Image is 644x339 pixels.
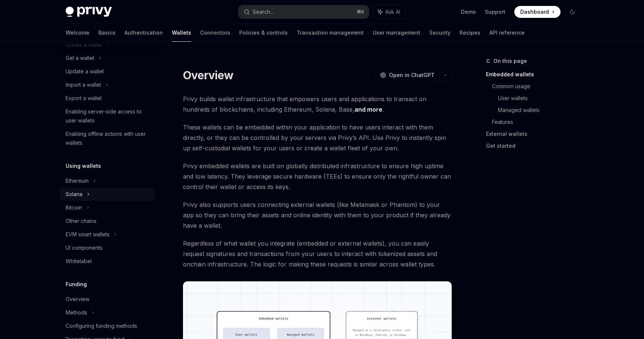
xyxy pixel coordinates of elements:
a: Transaction management [297,24,364,42]
span: Privy also supports users connecting external wallets (like Metamask or Phantom) to your app so t... [183,199,452,231]
a: External wallets [486,128,584,140]
button: Toggle dark mode [566,6,578,18]
a: Export a wallet [60,92,155,105]
div: Get a wallet [66,54,94,63]
div: Methods [66,308,87,317]
div: Solana [66,190,82,199]
div: Export a wallet [66,94,102,103]
a: Update a wallet [60,65,155,78]
span: These wallets can be embedded within your application to have users interact with them directly, ... [183,122,452,153]
div: Overview [66,295,89,304]
a: Embedded wallets [486,68,584,80]
div: Search... [253,7,274,16]
a: UI components [60,241,155,255]
a: User wallets [498,92,584,104]
div: Ethereum [66,176,89,185]
a: API reference [489,24,525,42]
a: Policies & controls [239,24,288,42]
span: Privy embedded wallets are built on globally distributed infrastructure to ensure high uptime and... [183,161,452,192]
div: Other chains [66,217,97,226]
span: On this page [493,57,527,65]
span: ⌘ K [357,9,364,15]
a: Other chains [60,214,155,228]
a: Recipes [460,24,480,42]
span: Privy builds wallet infrastructure that empowers users and applications to transact on hundreds o... [183,94,452,115]
a: Dashboard [514,6,561,18]
div: Update a wallet [66,67,104,76]
h1: Overview [183,68,233,82]
a: Support [485,8,505,16]
span: Ask AI [385,8,400,16]
a: Features [492,116,584,128]
h5: Using wallets [66,161,101,170]
a: Configuring funding methods [60,319,155,333]
a: Get started [486,140,584,152]
a: Common usage [492,80,584,92]
a: Basics [98,24,116,42]
span: Open in ChatGPT [389,71,435,79]
a: Wallets [172,24,191,42]
div: UI components [66,243,102,252]
a: Managed wallets [498,104,584,116]
div: Whitelabel [66,257,92,266]
div: Import a wallet [66,80,101,89]
a: Whitelabel [60,255,155,268]
div: Configuring funding methods [66,322,137,330]
a: Connectors [200,24,230,42]
img: dark logo [66,7,112,17]
div: Enabling offline actions with user wallets [66,129,151,147]
button: Ask AI [373,5,405,19]
a: User management [373,24,420,42]
a: Authentication [124,24,163,42]
h5: Funding [66,280,87,289]
a: Overview [60,292,155,306]
div: Bitcoin [66,203,82,212]
a: Enabling server-side access to user wallets [60,105,155,127]
a: and more [354,106,382,113]
button: Search...⌘K [239,5,369,19]
div: Enabling server-side access to user wallets [66,107,151,125]
a: Enabling offline actions with user wallets [60,127,155,150]
div: EVM smart wallets [66,230,110,239]
a: Welcome [66,24,89,42]
span: Dashboard [520,8,549,16]
button: Open in ChatGPT [375,69,439,81]
a: Security [429,24,451,42]
a: Demo [461,8,476,16]
span: Regardless of what wallet you integrate (embedded or external wallets), you can easily request si... [183,238,452,269]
